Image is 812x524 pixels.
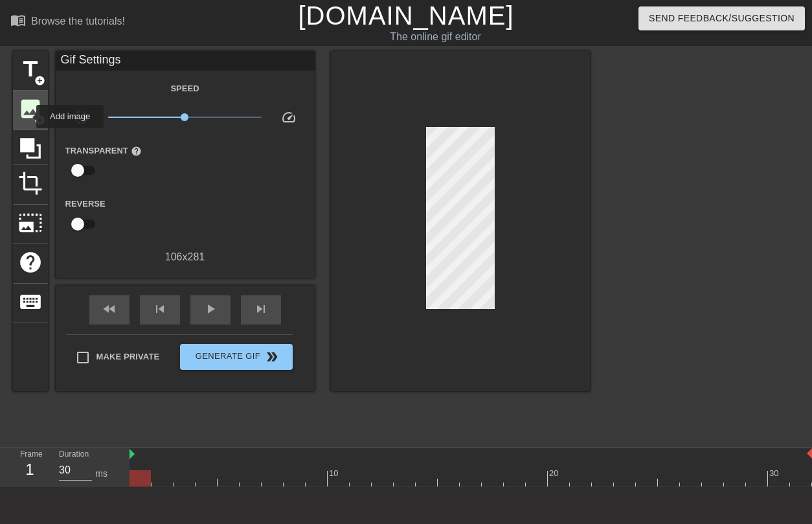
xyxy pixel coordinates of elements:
span: slow_motion_video [73,109,89,125]
div: 106 x 281 [56,249,315,265]
span: Send Feedback/Suggestion [649,10,795,27]
span: keyboard [18,290,43,314]
div: Browse the tutorials! [31,16,125,27]
div: ms [95,467,107,481]
button: Generate Gif [180,344,292,370]
div: The online gif editor [277,29,594,45]
div: 10 [329,467,341,480]
span: add_circle [34,115,45,126]
span: crop [18,171,43,196]
span: skip_next [253,301,269,317]
span: title [18,57,43,82]
span: menu_book [10,12,26,28]
label: Transparent [65,144,142,157]
span: help [131,146,142,157]
span: fast_rewind [102,301,117,317]
img: bound-end.png [807,448,812,459]
span: skip_previous [152,301,168,317]
div: 20 [549,467,561,480]
span: play_arrow [203,301,218,317]
span: double_arrow [264,349,280,365]
div: 30 [769,467,781,480]
label: Speed [170,82,199,95]
span: image [18,97,43,121]
button: Send Feedback/Suggestion [638,6,805,30]
a: [DOMAIN_NAME] [298,1,513,30]
span: speed [281,109,297,125]
span: Generate Gif [185,349,287,365]
div: Frame [10,448,49,486]
span: help [18,250,43,275]
div: Gif Settings [56,51,315,71]
span: add_circle [34,75,45,86]
span: Make Private [96,350,160,363]
label: Duration [59,451,89,459]
a: Browse the tutorials! [10,12,125,32]
label: Reverse [65,198,106,211]
div: 1 [20,458,39,481]
span: photo_size_select_large [18,211,43,235]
